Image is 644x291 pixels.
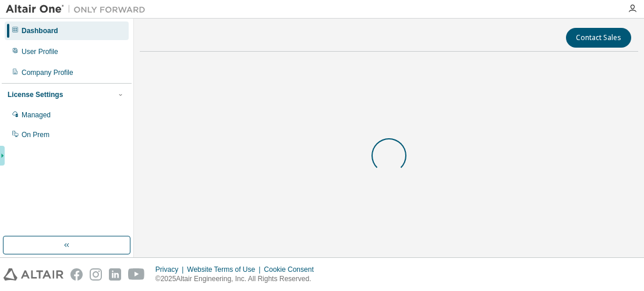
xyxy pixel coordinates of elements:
[264,265,320,274] div: Cookie Consent
[70,268,83,281] img: facebook.svg
[22,47,58,56] div: User Profile
[109,268,121,281] img: linkedin.svg
[155,265,187,274] div: Privacy
[6,3,151,15] img: Altair One
[22,130,49,139] div: On Prem
[128,268,145,281] img: youtube.svg
[22,110,51,120] div: Managed
[3,268,63,281] img: altair_logo.svg
[8,90,63,99] div: License Settings
[187,265,264,274] div: Website Terms of Use
[90,268,102,281] img: instagram.svg
[22,26,58,35] div: Dashboard
[22,68,73,77] div: Company Profile
[155,274,321,284] p: © 2025 Altair Engineering, Inc. All Rights Reserved.
[566,28,631,48] button: Contact Sales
